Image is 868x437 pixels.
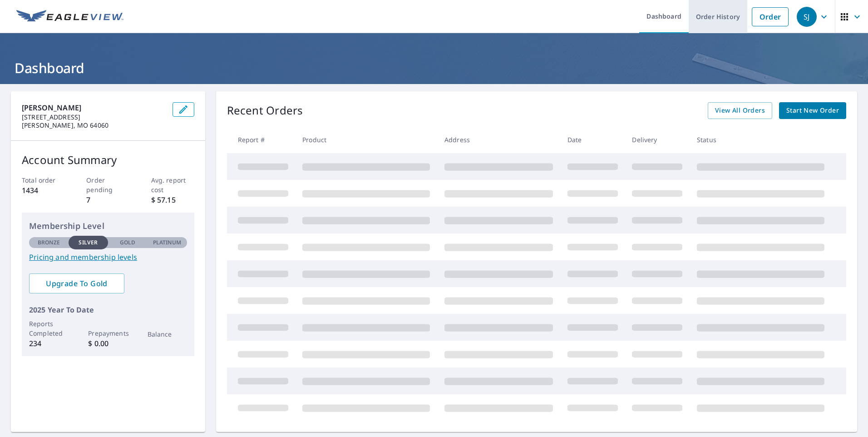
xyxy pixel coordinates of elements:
p: [PERSON_NAME] [22,102,165,113]
img: EV Logo [16,10,123,24]
p: Order pending [86,175,129,194]
a: Order [752,7,789,26]
a: Pricing and membership levels [29,252,187,263]
div: SJ [797,7,817,27]
p: Gold [120,238,135,247]
th: Status [690,126,832,153]
a: Upgrade To Gold [29,273,124,293]
th: Delivery [625,126,690,153]
th: Date [560,126,625,153]
p: Platinum [153,238,182,247]
p: [STREET_ADDRESS] [22,113,165,121]
span: View All Orders [715,105,765,116]
a: View All Orders [708,102,772,119]
th: Address [437,126,560,153]
p: Membership Level [29,220,187,232]
p: Account Summary [22,152,194,168]
th: Report # [227,126,296,153]
p: $ 0.00 [88,338,128,349]
p: Silver [79,238,98,247]
p: $ 57.15 [151,194,194,205]
p: Balance [148,329,187,339]
p: Reports Completed [29,319,69,338]
p: 1434 [22,185,65,196]
p: Bronze [38,238,60,247]
a: Start New Order [779,102,846,119]
p: Prepayments [88,328,128,338]
p: Total order [22,175,65,185]
p: [PERSON_NAME], MO 64060 [22,121,165,129]
p: 2025 Year To Date [29,304,187,315]
p: Recent Orders [227,102,303,119]
span: Start New Order [786,105,839,116]
p: Avg. report cost [151,175,194,194]
p: 7 [86,194,129,205]
h1: Dashboard [11,59,857,77]
p: 234 [29,338,69,349]
span: Upgrade To Gold [36,278,117,288]
th: Product [295,126,437,153]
